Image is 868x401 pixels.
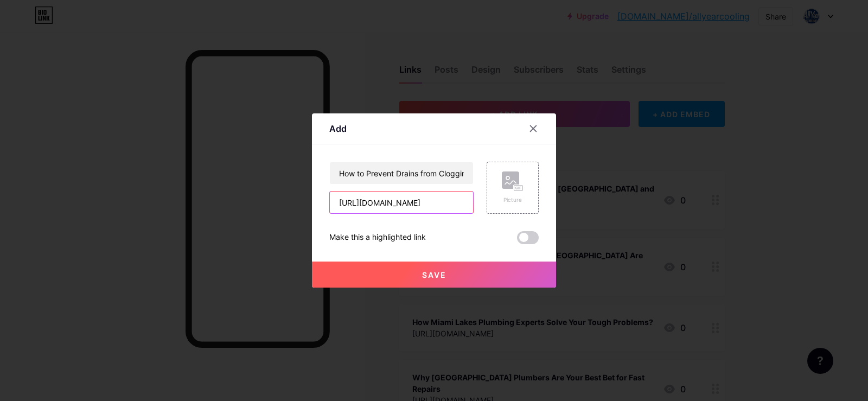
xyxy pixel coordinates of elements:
[312,262,556,288] button: Save
[329,122,347,135] div: Add
[330,192,473,213] input: URL
[502,196,524,204] div: Picture
[330,162,473,184] input: Title
[329,231,426,244] div: Make this a highlighted link
[422,270,446,279] span: Save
